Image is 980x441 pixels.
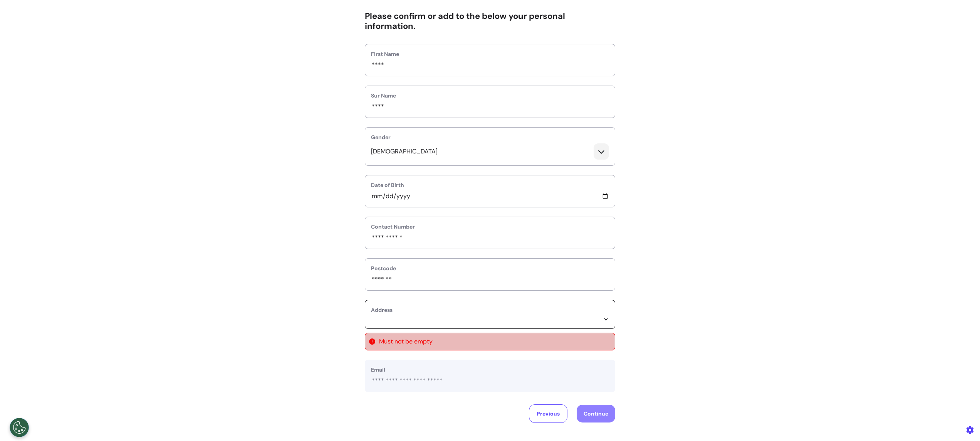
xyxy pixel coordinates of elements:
label: First Name [371,50,609,58]
label: Postcode [371,264,609,273]
label: Gender [365,128,615,141]
label: Date of Birth [371,181,609,189]
label: Email [371,366,609,374]
label: Address [371,306,609,314]
button: Previous [529,404,567,423]
h2: Please confirm or add to the below your personal information. [365,11,615,32]
span: [DEMOGRAPHIC_DATA] [371,147,438,156]
label: Sur Name [371,92,609,100]
button: Open Preferences [10,418,29,437]
button: Continue [577,405,615,422]
div: Must not be empty [379,337,433,346]
label: Contact Number [371,223,609,231]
